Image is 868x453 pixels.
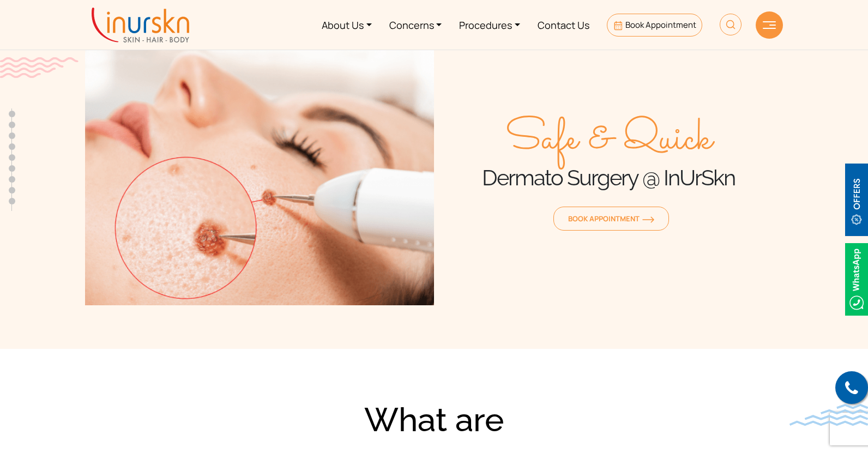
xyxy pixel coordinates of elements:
[789,404,868,426] img: bluewave
[845,272,868,284] a: Whatsappicon
[642,216,654,223] img: orange-arrow
[553,207,669,231] a: Book Appointmentorange-arrow
[568,214,654,224] span: Book Appointment
[313,4,381,45] a: About Us
[763,21,776,29] img: hamLine.svg
[505,115,713,164] span: Safe & Quick
[529,4,598,45] a: Contact Us
[381,4,451,45] a: Concerns
[607,14,702,37] a: Book Appointment
[720,14,742,35] img: HeaderSearch
[450,4,529,45] a: Procedures
[92,8,189,43] img: inurskn-logo
[434,164,783,191] h1: Dermato Surgery @ InUrSkn
[625,19,696,31] span: Book Appointment
[845,243,868,316] img: Whatsappicon
[845,164,868,236] img: offerBt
